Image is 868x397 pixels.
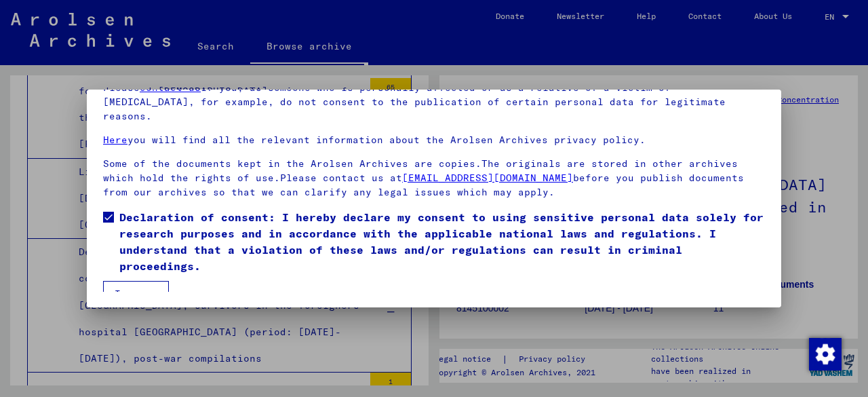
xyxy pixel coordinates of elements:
div: Change consent [808,337,841,370]
p: you will find all the relevant information about the Arolsen Archives privacy policy. [103,133,765,147]
a: Here [103,134,127,146]
a: contact us [140,81,201,94]
p: Some of the documents kept in the Arolsen Archives are copies.The originals are stored in other a... [103,157,765,200]
span: Declaration of consent: I hereby declare my consent to using sensitive personal data solely for r... [119,209,765,274]
p: Please if you, as someone who is personally affected or as a relative of a victim of [MEDICAL_DAT... [103,81,765,124]
a: [EMAIL_ADDRESS][DOMAIN_NAME] [402,172,573,184]
img: Change consent [809,338,842,371]
button: I agree [103,281,169,307]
